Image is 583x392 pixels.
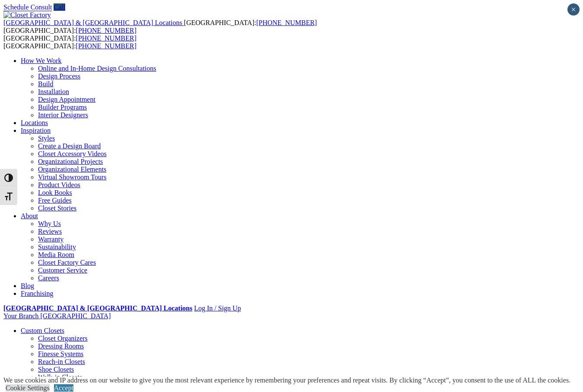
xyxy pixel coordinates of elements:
button: Close [567,3,580,16]
a: Your Branch [GEOGRAPHIC_DATA] [3,312,111,320]
a: Design Process [38,72,80,80]
a: Call [54,3,65,11]
a: Careers [38,274,59,282]
a: [PHONE_NUMBER] [76,42,136,50]
a: Closet Organizers [38,335,88,342]
a: Closet Factory Cares [38,259,96,266]
span: [GEOGRAPHIC_DATA] & [GEOGRAPHIC_DATA] Locations [3,19,182,26]
a: Franchising [21,290,54,297]
a: About [21,212,38,220]
a: [PHONE_NUMBER] [76,34,136,42]
a: Locations [21,119,48,126]
span: Your Branch [3,312,38,320]
a: Accept [54,384,73,392]
a: Create a Design Board [38,142,101,150]
a: Media Room [38,251,74,258]
a: Product Videos [38,181,80,188]
a: [GEOGRAPHIC_DATA] & [GEOGRAPHIC_DATA] Locations [3,304,192,312]
a: Cookie Settings [6,384,50,392]
a: [GEOGRAPHIC_DATA] & [GEOGRAPHIC_DATA] Locations [3,19,184,26]
a: Builder Programs [38,103,87,111]
a: Online and In-Home Design Consultations [38,65,156,72]
div: We use cookies and IP address on our website to give you the most relevant experience by remember... [3,376,570,384]
img: Closet Factory [3,11,51,19]
a: Walk-in Closets [38,373,82,381]
a: Build [38,80,54,88]
a: Blog [21,282,34,289]
a: Dressing Rooms [38,342,84,350]
a: Look Books [38,189,72,196]
a: Reviews [38,228,62,235]
a: Sustainability [38,243,76,251]
a: Shoe Closets [38,366,74,373]
a: Closet Stories [38,204,76,212]
a: Log In / Sign Up [194,304,241,312]
a: Finesse Systems [38,350,83,358]
a: Styles [38,135,55,142]
a: Inspiration [21,127,51,134]
a: Organizational Elements [38,166,106,173]
a: Installation [38,88,69,95]
a: [PHONE_NUMBER] [76,27,136,34]
a: Schedule Consult [3,3,52,11]
a: Virtual Showroom Tours [38,173,107,181]
span: [GEOGRAPHIC_DATA]: [GEOGRAPHIC_DATA]: [3,34,136,50]
a: Customer Service [38,267,87,274]
a: Reach-in Closets [38,358,85,365]
a: Custom Closets [21,327,64,334]
a: Interior Designers [38,111,88,119]
a: Why Us [38,220,61,227]
a: Organizational Projects [38,158,103,165]
span: [GEOGRAPHIC_DATA]: [GEOGRAPHIC_DATA]: [3,19,317,34]
span: [GEOGRAPHIC_DATA] [40,312,111,320]
a: How We Work [21,57,62,64]
a: Closet Accessory Videos [38,150,107,157]
a: Warranty [38,235,63,243]
a: Design Appointment [38,96,95,103]
a: Free Guides [38,197,72,204]
a: [PHONE_NUMBER] [256,19,317,26]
